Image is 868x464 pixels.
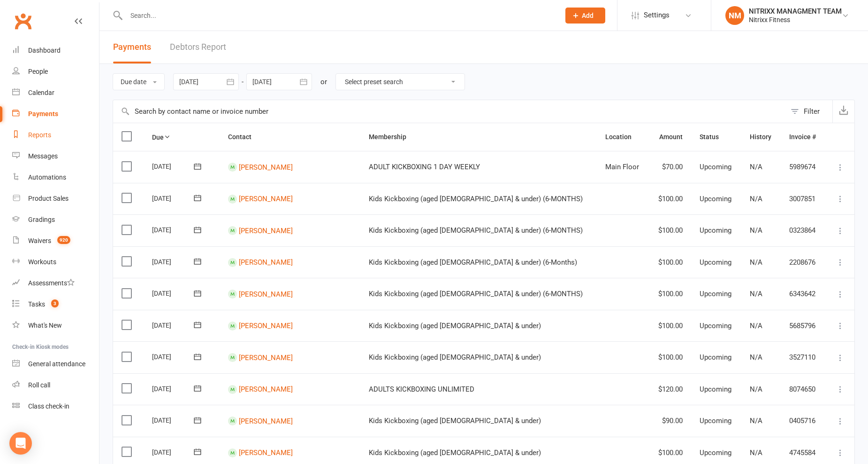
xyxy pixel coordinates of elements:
a: What's New [12,315,99,336]
div: Tasks [28,300,45,308]
span: Kids Kickboxing (aged [DEMOGRAPHIC_DATA] & under) (6-MONTHS) [369,195,583,203]
button: Due date [113,73,165,90]
td: 5685796 [781,310,825,342]
a: Gradings [12,209,99,230]
a: Messages [12,146,99,167]
th: Location [597,123,649,151]
td: 6343642 [781,278,825,310]
td: 0323864 [781,214,825,246]
td: $70.00 [649,151,691,183]
span: N/A [750,417,762,425]
span: Kids Kickboxing (aged [DEMOGRAPHIC_DATA] & under) [369,448,541,457]
span: N/A [750,385,762,393]
td: $120.00 [649,373,691,405]
div: or [320,76,327,87]
td: 2208676 [781,246,825,278]
span: Upcoming [700,226,731,235]
a: Payments [12,103,99,125]
div: General attendance [28,360,85,368]
span: Kids Kickboxing (aged [DEMOGRAPHIC_DATA] & under) [369,322,541,330]
span: Kids Kickboxing (aged [DEMOGRAPHIC_DATA] & under) (6-MONTHS) [369,290,583,298]
button: Add [565,8,605,24]
div: People [28,68,48,75]
a: [PERSON_NAME] [239,226,293,235]
a: People [12,61,99,82]
th: Contact [220,123,360,151]
button: Payments [113,31,151,63]
a: [PERSON_NAME] [239,322,293,330]
div: Automations [28,173,66,181]
div: Class check-in [28,402,69,410]
a: [PERSON_NAME] [239,417,293,425]
div: What's New [28,322,62,329]
a: Class kiosk mode [12,396,99,417]
div: [DATE] [152,381,195,396]
div: Dashboard [28,47,61,54]
td: $100.00 [649,214,691,246]
th: Invoice # [781,123,825,151]
div: Calendar [28,89,54,96]
td: $100.00 [649,183,691,215]
span: N/A [750,226,762,235]
div: Reports [28,131,51,139]
a: Workouts [12,252,99,273]
td: $100.00 [649,310,691,342]
td: $100.00 [649,246,691,278]
td: 3007851 [781,183,825,215]
th: History [741,123,781,151]
div: NITRIXX MANAGMENT TEAM [749,7,842,16]
a: Debtors Report [170,31,226,63]
div: [DATE] [152,254,195,269]
div: Assessments [28,279,75,287]
div: Workouts [28,258,56,266]
div: Nitrixx Fitness [749,16,842,24]
span: Payments [113,42,151,52]
td: 8074650 [781,373,825,405]
span: Upcoming [700,195,731,203]
th: Membership [360,123,597,151]
td: $100.00 [649,278,691,310]
div: NM [725,6,744,25]
div: [DATE] [152,222,195,237]
td: 3527110 [781,341,825,373]
input: Search... [123,9,553,22]
span: Settings [644,5,670,26]
span: N/A [750,290,762,298]
th: Amount [649,123,691,151]
span: N/A [750,258,762,267]
div: Open Intercom Messenger [9,432,32,455]
button: Filter [786,100,832,123]
a: [PERSON_NAME] [239,385,293,393]
span: Kids Kickboxing (aged [DEMOGRAPHIC_DATA] & under) (6-MONTHS) [369,226,583,235]
div: Messages [28,152,58,160]
span: Upcoming [700,258,731,267]
span: Upcoming [700,290,731,298]
th: Due [144,123,220,151]
span: N/A [750,322,762,330]
div: [DATE] [152,318,195,332]
span: N/A [750,195,762,203]
span: Upcoming [700,163,731,171]
div: Payments [28,110,58,118]
div: [DATE] [152,413,195,427]
th: Status [691,123,741,151]
a: Clubworx [11,9,35,33]
a: Tasks 3 [12,294,99,315]
span: ADULTS KICKBOXING UNLIMITED [369,385,474,393]
a: Calendar [12,82,99,103]
td: $100.00 [649,341,691,373]
a: General attendance kiosk mode [12,354,99,375]
a: [PERSON_NAME] [239,163,293,171]
span: Kids Kickboxing (aged [DEMOGRAPHIC_DATA] & under) (6-Months) [369,258,577,267]
input: Search by contact name or invoice number [113,100,786,123]
div: Product Sales [28,195,69,202]
a: [PERSON_NAME] [239,290,293,298]
td: $90.00 [649,405,691,437]
span: Upcoming [700,448,731,457]
span: Upcoming [700,385,731,393]
span: N/A [750,353,762,362]
a: [PERSON_NAME] [239,448,293,457]
a: Dashboard [12,40,99,61]
span: 3 [51,299,59,307]
a: Reports [12,125,99,146]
